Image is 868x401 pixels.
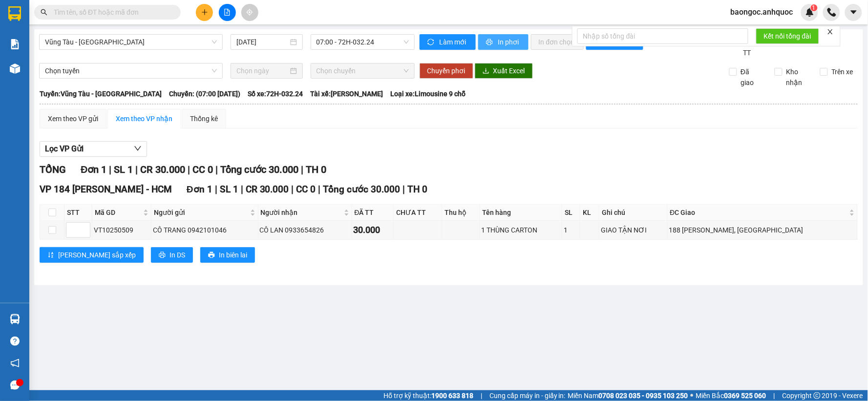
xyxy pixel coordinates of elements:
div: 188 [PERSON_NAME], [GEOGRAPHIC_DATA] [669,225,856,235]
span: CC 0 [192,164,213,175]
div: CÔ TRANG [8,32,86,43]
span: Miền Nam [568,390,688,401]
th: KL [580,205,599,221]
div: CÔ LAN [93,32,235,43]
span: Hỗ trợ kỹ thuật: [383,390,473,401]
th: SL [562,205,580,221]
span: Cung cấp máy in - giấy in: [489,390,566,401]
span: Vũng Tàu - Sân Bay [45,35,217,49]
span: | [403,184,405,195]
span: Tài xế: [PERSON_NAME] [310,88,383,99]
button: caret-down [845,4,862,21]
th: Thu hộ [442,205,480,221]
div: CÔ LAN 0933654826 [260,225,350,235]
div: Thống kê [190,113,218,124]
span: sort-ascending [47,252,54,259]
span: CC 0 [296,184,316,195]
button: printerIn biên lai [200,247,255,263]
span: close [827,28,834,35]
span: Đơn 1 [81,164,106,175]
div: 1 THÙNG CARTON [482,225,560,235]
div: VP 184 [PERSON_NAME] - HCM [93,8,235,32]
span: | [188,164,190,175]
button: aim [241,4,258,21]
span: message [10,380,20,390]
span: TH 0 [408,184,428,195]
button: In đơn chọn [531,34,584,50]
span: Kết nối tổng đài [764,31,811,42]
span: Tổng cước 30.000 [323,184,401,195]
span: In biên lai [219,250,247,260]
span: [PERSON_NAME] sắp xếp [58,250,136,260]
img: solution-icon [10,39,20,49]
div: VT10250509 [94,225,149,235]
span: printer [159,252,166,259]
span: Số xe: 72H-032.24 [248,88,303,99]
span: Làm mới [440,37,468,47]
span: CR 30.000 [246,184,289,195]
span: 1 [812,4,816,11]
span: | [301,164,303,175]
span: Chọn chuyến [317,63,409,78]
input: 15/10/2025 [236,37,288,47]
span: plus [201,9,208,16]
img: warehouse-icon [10,314,20,324]
span: SL 1 [114,164,133,175]
img: phone-icon [827,8,836,17]
th: CHƯA TT [394,205,442,221]
span: copyright [814,392,821,399]
span: Gửi: [8,9,23,20]
span: file-add [224,9,231,16]
span: Nhận: [93,9,117,20]
span: printer [486,39,494,46]
span: | [135,164,138,175]
span: Người gửi [154,207,248,218]
span: sync [427,39,436,46]
span: aim [246,9,253,16]
input: Tìm tên, số ĐT hoặc mã đơn [54,7,169,18]
button: printerIn DS [151,247,193,263]
span: Chọn tuyến [45,63,217,78]
strong: 0708 023 035 - 0935 103 250 [599,392,688,400]
div: 1 [564,225,578,235]
span: notification [10,359,20,368]
img: icon-new-feature [805,8,814,17]
span: ĐC Giao [670,207,847,218]
span: Xuất Excel [493,65,525,76]
span: Miền Bắc [696,390,766,401]
div: GIAO TẬN NƠI [601,225,665,235]
span: TỔNG [40,164,66,175]
span: Loại xe: Limousine 9 chỗ [390,88,466,99]
img: logo-vxr [8,6,21,21]
span: TC: [93,63,106,73]
button: syncLàm mới [420,34,476,50]
span: | [292,184,294,195]
span: Người nhận [261,207,342,218]
span: VP 184 [PERSON_NAME] - HCM [40,184,172,195]
span: SL 1 [220,184,238,195]
div: VP 108 [PERSON_NAME] [8,8,86,32]
span: caret-down [849,8,858,17]
input: Chọn ngày [236,65,288,76]
span: | [215,184,217,195]
span: Trên xe [828,66,857,77]
span: Chuyến: (07:00 [DATE]) [169,88,240,99]
img: warehouse-icon [10,63,20,74]
button: Lọc VP Gửi [40,141,147,157]
span: search [41,9,47,16]
div: 0942101046 [8,43,86,57]
span: | [318,184,321,195]
button: sort-ascending[PERSON_NAME] sắp xếp [40,247,144,263]
sup: 1 [811,4,818,11]
th: STT [64,205,92,221]
th: Tên hàng [480,205,562,221]
span: 07:00 - 72H-032.24 [317,35,409,49]
span: question-circle [10,337,20,346]
b: Tuyến: Vũng Tàu - [GEOGRAPHIC_DATA] [40,90,162,98]
div: Xem theo VP nhận [116,113,172,124]
span: baongoc.anhquoc [723,6,801,18]
span: Lọc VP Gửi [45,143,84,155]
span: Tổng cước 30.000 [220,164,298,175]
th: Ghi chú [599,205,667,221]
span: | [109,164,111,175]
